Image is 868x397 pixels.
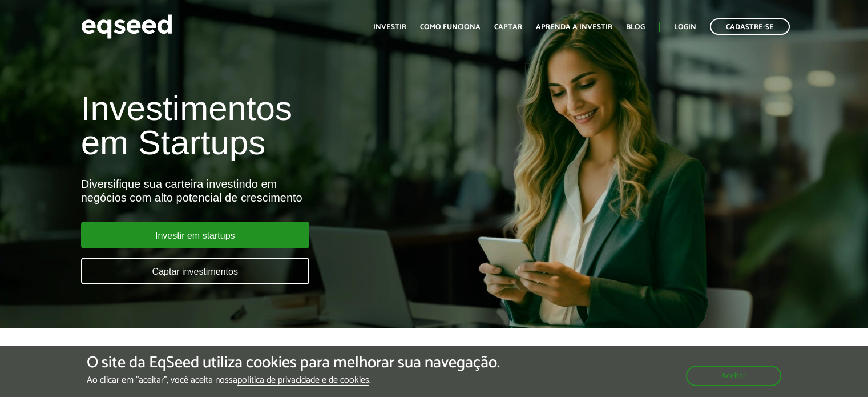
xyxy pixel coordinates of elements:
p: Ao clicar em "aceitar", você aceita nossa . [87,375,500,386]
a: Investir [373,23,406,31]
a: política de privacidade e de cookies [237,376,369,386]
img: EqSeed [81,11,172,42]
a: Aprenda a investir [536,23,612,31]
a: Captar investimentos [81,258,309,284]
a: Blog [626,23,645,31]
a: Investir em startups [81,222,309,248]
a: Cadastre-se [710,18,790,35]
h5: O site da EqSeed utiliza cookies para melhorar sua navegação. [87,354,500,372]
h1: Investimentos em Startups [81,91,498,160]
a: Como funciona [420,23,481,31]
div: Diversifique sua carteira investindo em negócios com alto potencial de crescimento [81,177,498,204]
a: Login [674,23,696,31]
button: Aceitar [686,366,781,386]
a: Captar [494,23,522,31]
